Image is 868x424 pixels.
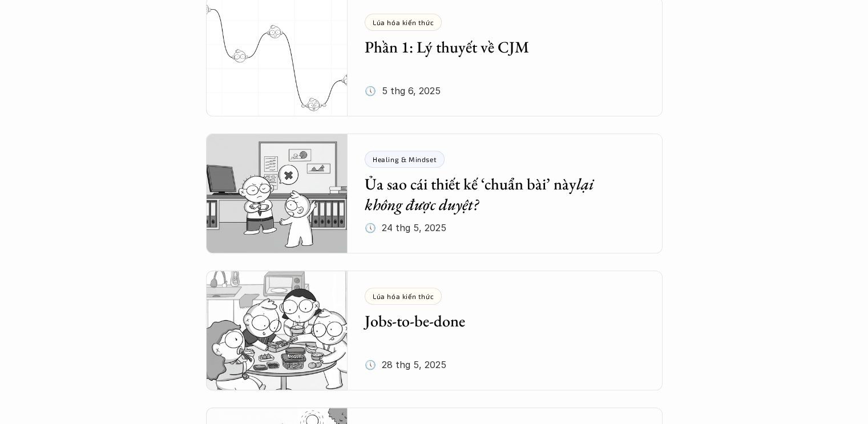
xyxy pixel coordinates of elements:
p: 🕔 28 thg 5, 2025 [365,356,446,373]
h5: Jobs-to-be-done [365,310,628,331]
a: 🕔 28 thg 5, 2025 [206,270,663,390]
a: 🕔 24 thg 5, 2025 [206,134,663,253]
p: Lúa hóa kiến thức [373,18,434,26]
p: Lúa hóa kiến thức [373,292,434,300]
h5: Ủa sao cái thiết kế ‘chuẩn bài’ này [365,173,628,215]
p: 🕔 5 thg 6, 2025 [365,82,441,99]
h5: Phần 1: Lý thuyết về CJM [365,37,628,57]
p: 🕔 24 thg 5, 2025 [365,219,446,236]
p: Healing & Mindset [373,155,437,163]
em: lại không được duyệt? [365,173,597,215]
